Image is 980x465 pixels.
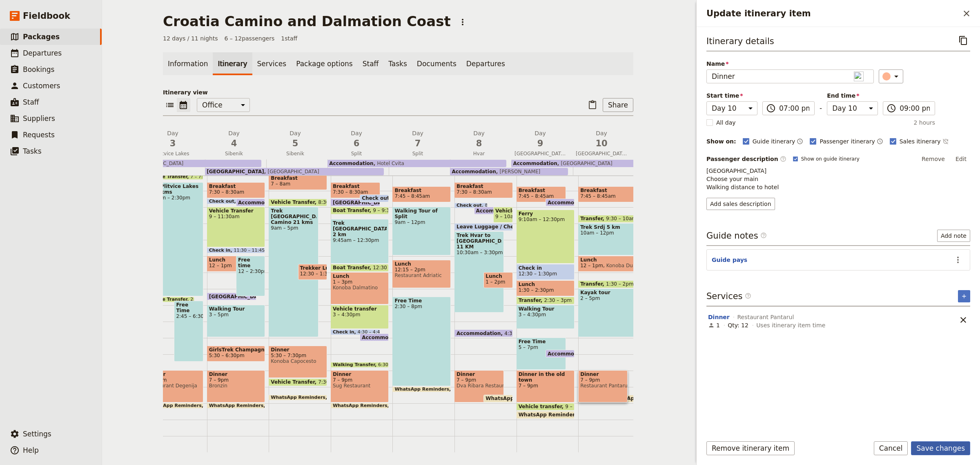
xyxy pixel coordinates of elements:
[145,182,203,296] div: Trek Plitvice Lakes 16.5 kms7:30am – 2:30pm
[331,362,389,368] div: Walking Transfer6:30 – 6:50pm
[511,160,751,167] div: Accommodation[GEOGRAPHIC_DATA]
[362,195,393,201] span: Check out
[360,194,389,202] div: Check out
[23,10,70,22] span: Fieldbook
[269,207,318,337] div: Trek [GEOGRAPHIC_DATA] Camino 21 kms9am – 5pm
[21,159,757,175] div: Accommodation[GEOGRAPHIC_DATA][GEOGRAPHIC_DATA][GEOGRAPHIC_DATA]Accommodation[PERSON_NAME]Accommo...
[606,281,634,287] span: 1:30 – 2pm
[147,183,201,195] span: Trek Plitvice Lakes 16.5 kms
[358,330,390,335] span: 4:30 – 4:45pm
[145,60,207,452] div: Breakfast6:30 – 7amVehicle Transfer7 – 7:10amTrek Plitvice Lakes 16.5 kms7:30am – 2:30pmVehicle T...
[208,129,260,150] h2: Day
[176,313,201,319] span: 2:45 – 6:30pm
[333,312,387,317] span: 3 – 4:30pm
[457,250,502,255] span: 10:30am – 3:30pm
[450,150,508,157] span: Hvar
[269,346,327,378] div: Dinner5:30 – 7:30pmKonoba Capocesto
[586,98,599,112] button: Paste itinerary item
[514,129,566,150] h2: Day
[176,302,201,313] span: Free Time
[580,290,635,295] span: Kayak tour
[712,256,747,264] button: Guide pays
[271,225,316,231] span: 9am – 5pm
[333,377,387,383] span: 7 – 9pm
[394,193,430,199] span: 7:45 – 8:45am
[373,265,403,271] span: 12:30 – 1pm
[205,168,384,175] div: [GEOGRAPHIC_DATA][GEOGRAPHIC_DATA]
[392,129,443,150] h2: Day
[266,129,327,159] button: Day5Sibenik
[209,294,270,299] span: [GEOGRAPHIC_DATA]
[576,137,627,150] span: 10
[331,305,389,329] div: Vehicle transfer3 – 4:30pm
[918,153,949,165] button: Remove
[147,137,198,150] span: 3
[877,136,883,146] button: Time shown on passenger itinerary
[271,181,290,187] span: 7 – 8am
[517,297,575,304] div: Transfer2:30 – 3pm
[392,186,451,202] div: Breakfast7:45 – 8:45am
[238,257,263,268] span: Free time
[461,52,510,75] a: Departures
[519,271,557,277] span: 12:30 – 1:30pm
[454,182,513,198] div: Breakfast7:30 – 8:30am
[333,306,387,312] span: Vehicle transfer
[333,237,387,243] span: 9:45am – 12:30pm
[517,210,575,264] div: Ferry9:10am – 12:30pm
[392,137,443,150] span: 7
[331,272,389,304] div: Lunch1 – 3pmKonoba Dalmatino
[236,199,265,206] div: Accommodation
[331,207,389,215] div: Boat Transfer9 – 9:30am
[797,136,803,146] button: Time shown on guide itinerary
[476,208,524,213] span: Accommodation
[207,60,269,452] div: Breakfast7:30 – 8:30amCheck out8:30 – 8:45amAccommodationVehicle Transfer9 – 11:30amCheck in11:30...
[209,263,232,268] span: 12 – 1pm
[519,217,573,222] span: 9:10am – 12:30pm
[517,370,575,402] div: Dinner in the old town7 – 9pm
[329,161,373,166] span: Accommodation
[580,224,635,230] span: Trek Srdj 5 km
[269,174,327,190] div: Breakfast7 – 8am
[483,395,512,402] div: WhatsApp Reminders
[333,279,387,285] span: 1 – 3pm
[519,282,573,287] span: Lunch
[580,193,616,199] span: 7:45 – 8:45am
[580,188,635,193] span: Breakfast
[207,207,265,247] div: Vehicle Transfer9 – 11:30am
[300,265,325,271] span: Trekker Lunch
[394,267,449,273] span: 12:15 – 2pm
[271,353,325,358] span: 5:30 – 7:30pm
[82,160,261,167] div: Accommodation[GEOGRAPHIC_DATA]
[485,203,510,208] span: 8:45 – 9am
[269,395,327,400] div: WhatsApp Reminders
[209,383,263,389] span: Bronzin
[333,330,358,335] span: Check in
[483,272,512,288] div: Lunch1 – 2pm
[578,288,637,337] div: Kayak tour2 – 5pm
[578,370,628,402] div: Dinner7 – 9pmRestaurant Pantarul
[854,72,864,81] img: npw-badge-icon-locked.svg
[207,293,256,300] div: [GEOGRAPHIC_DATA]
[879,69,903,83] button: ​
[145,174,203,180] div: Vehicle Transfer7 – 7:10am
[147,377,201,383] span: 7 – 9pm
[144,150,202,157] span: Plitvice Lakes
[580,383,626,389] span: Restaurant Pantarul
[234,248,272,253] span: 11:30 – 11:45am
[190,297,223,302] span: 2:30 – 2:45pm
[454,203,488,208] div: Check out8:45 – 9am
[457,371,502,377] span: Dinner
[519,265,573,271] span: Check in
[207,370,265,402] div: Dinner7 – 9pmBronzin
[453,137,505,150] span: 8
[578,60,640,452] div: Breakfast7:45 – 8:45amTransfer9:30 – 10amTrek Srdj 5 km10am – 12pmLunch12 – 1pmKonoba Dubrava: Bo...
[205,129,266,159] button: Day4Sibenik
[576,129,627,150] h2: Day
[578,215,637,223] div: Transfer9:30 – 10am
[548,351,595,356] span: Accommodation
[519,188,564,193] span: Breakfast
[546,350,575,358] div: Accommodation
[578,186,637,202] div: Breakfast7:45 – 8:45am
[271,379,318,385] span: Vehicle Transfer
[333,273,387,279] span: Lunch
